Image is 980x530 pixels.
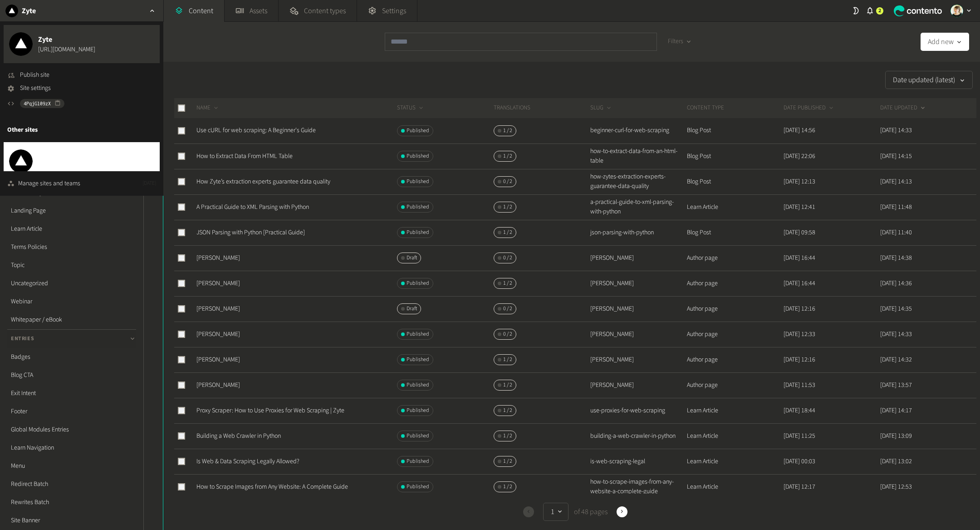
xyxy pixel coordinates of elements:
[880,304,912,313] time: [DATE] 14:35
[382,5,406,16] span: Settings
[196,330,240,339] a: [PERSON_NAME]
[921,33,969,51] button: Add new
[7,475,136,493] a: Redirect Batch
[880,104,926,113] button: DATE UPDATED
[196,279,240,288] a: [PERSON_NAME]
[503,305,512,313] span: 0 / 2
[503,254,512,262] span: 0 / 2
[407,152,429,160] span: Published
[7,311,136,329] a: Whitepaper / eBook
[7,511,136,530] a: Site Banner
[686,296,783,322] td: Author page
[407,305,417,313] span: Draft
[784,431,815,441] time: [DATE] 11:25
[590,423,686,449] td: building-a-web-crawler-in-python
[784,152,815,161] time: [DATE] 22:06
[686,322,783,347] td: Author page
[686,98,783,118] th: CONTENT TYPE
[24,99,51,108] span: 4PqjGl09zX
[880,228,912,237] time: [DATE] 11:40
[196,431,281,441] a: Building a Web Crawler in Python
[590,220,686,245] td: json-parsing-with-python
[668,37,683,46] span: Filters
[590,322,686,347] td: [PERSON_NAME]
[196,482,348,491] a: How to Scrape Images from Any Website: A Complete Guide
[686,220,783,245] td: Blog Post
[590,347,686,372] td: [PERSON_NAME]
[7,238,136,256] a: Terms Policies
[407,406,429,415] span: Published
[20,99,64,108] button: 4PqjGl09zX
[397,104,425,113] button: STATUS
[590,372,686,398] td: [PERSON_NAME]
[590,398,686,423] td: use-proxies-for-web-scraping
[196,104,220,113] button: NAME
[880,152,912,161] time: [DATE] 14:15
[407,254,417,262] span: Draft
[590,474,686,500] td: how-to-scrape-images-from-any-website-a-complete-guide
[686,449,783,474] td: Learn Article
[407,457,429,466] span: Published
[686,118,783,144] td: Blog Post
[196,355,240,364] a: [PERSON_NAME]
[880,279,912,288] time: [DATE] 14:36
[661,33,699,51] button: Filters
[880,355,912,364] time: [DATE] 14:32
[7,348,136,366] a: Badges
[7,292,136,311] a: Webinar
[196,126,316,135] a: Use cURL for web scraping: A Beginner's Guide
[784,330,815,339] time: [DATE] 12:33
[20,84,51,93] span: Site settings
[4,142,160,180] button: Extract Summit PageExtract Summit Page[URL][DOMAIN_NAME]
[196,304,240,313] a: [PERSON_NAME]
[784,104,835,113] button: DATE PUBLISHED
[880,381,912,390] time: [DATE] 13:57
[503,457,512,466] span: 1 / 2
[196,253,240,263] a: [PERSON_NAME]
[20,70,49,80] span: Publish site
[503,381,512,389] span: 1 / 2
[196,203,309,212] a: A Practical Guide to XML Parsing with Python
[885,71,973,89] button: Date updated (latest)
[7,274,136,292] a: Uncategorized
[304,5,346,16] span: Content types
[38,151,104,162] span: Extract Summit Page
[196,406,344,415] a: Proxy Scraper: How to Use Proxies for Web Scraping | Zyte
[38,162,104,171] span: [URL][DOMAIN_NAME]
[686,474,783,500] td: Learn Article
[407,356,429,364] span: Published
[22,5,36,16] h2: Zyte
[784,381,815,390] time: [DATE] 11:53
[503,203,512,211] span: 1 / 2
[503,178,512,186] span: 0 / 2
[196,152,293,161] a: How to Extract Data From HTML Table
[543,503,568,521] button: 1
[951,5,963,17] img: Linda Giuliano
[503,432,512,440] span: 1 / 2
[407,228,429,237] span: Published
[880,330,912,339] time: [DATE] 14:33
[7,421,136,439] a: Global Modules Entries
[590,104,612,113] button: SLUG
[880,431,912,441] time: [DATE] 13:09
[9,149,33,173] img: Extract Summit Page
[407,432,429,440] span: Published
[880,482,912,491] time: [DATE] 12:53
[7,439,136,457] a: Learn Navigation
[407,483,429,491] span: Published
[11,335,34,343] span: Entries
[590,144,686,169] td: how-to-extract-data-from-an-html-table
[590,245,686,271] td: [PERSON_NAME]
[9,32,33,56] img: Zyte
[572,506,608,517] span: of 48 pages
[196,228,305,237] a: JSON Parsing with Python [Practical Guide]
[686,194,783,220] td: Learn Article
[503,152,512,160] span: 1 / 2
[7,220,136,238] a: Learn Article
[880,203,912,212] time: [DATE] 11:48
[686,169,783,194] td: Blog Post
[407,381,429,389] span: Published
[7,457,136,475] a: Menu
[784,279,815,288] time: [DATE] 16:44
